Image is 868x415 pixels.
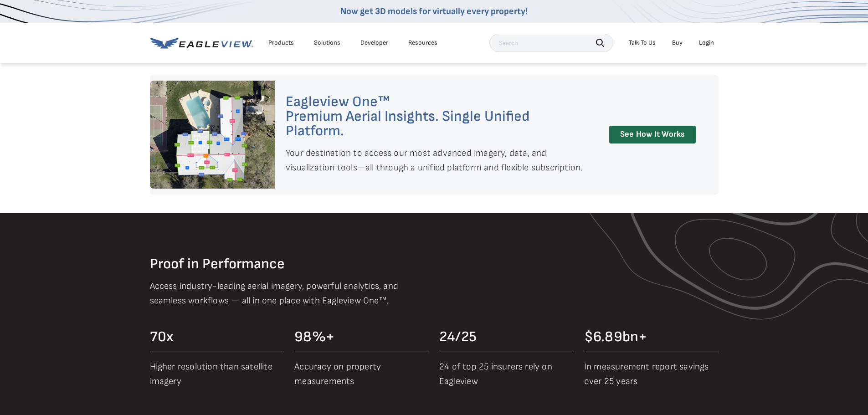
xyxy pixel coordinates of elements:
[439,330,574,344] div: 24/25
[286,95,589,138] h2: Eagleview One™ Premium Aerial Insights. Single Unified Platform.
[268,39,294,47] div: Products
[286,146,589,175] p: Your destination to access our most advanced imagery, data, and visualization tools—all through a...
[699,39,714,47] div: Login
[150,279,427,308] p: Access industry-leading aerial imagery, powerful analytics, and seamless workflows — all in one p...
[294,330,429,344] div: 98%+
[294,359,429,389] p: Accuracy on property measurements
[439,359,574,389] p: 24 of top 25 insurers rely on Eagleview
[314,39,340,47] div: Solutions
[150,257,719,272] h2: Proof in Performance
[672,39,683,47] a: Buy
[150,330,284,344] div: 70x
[489,34,613,52] input: Search
[609,126,696,143] a: See How It Works
[584,330,719,344] div: $6.89bn+
[408,39,437,47] div: Resources
[360,39,388,47] a: Developer
[629,39,656,47] div: Talk To Us
[150,359,284,389] p: Higher resolution than satellite imagery
[340,6,528,17] a: Now get 3D models for virtually every property!
[584,359,719,389] p: In measurement report savings over 25 years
